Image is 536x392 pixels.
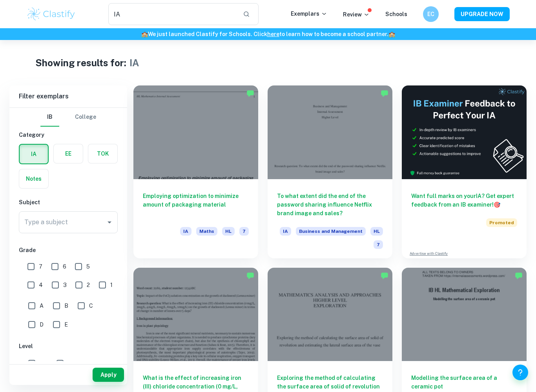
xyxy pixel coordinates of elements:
h6: Employing optimization to minimize amount of packaging material [143,192,249,218]
button: EE [54,144,83,163]
button: Notes [19,169,48,188]
img: Marked [246,89,254,97]
button: Apply [93,368,124,382]
p: Exemplars [291,9,327,18]
a: To what extent did the end of the password sharing influence Netflix brand image and sales?IABusi... [268,85,392,258]
button: Open [104,217,115,228]
button: College [75,108,96,127]
button: Help and Feedback [512,365,528,380]
span: 6 [63,262,66,271]
a: here [267,31,279,37]
h1: Showing results for: [35,56,126,70]
span: 🎯 [494,201,500,208]
a: Want full marks on yourIA? Get expert feedback from an IB examiner!PromotedAdvertise with Clastify [402,85,527,258]
span: Promoted [486,218,517,227]
button: TOK [88,144,117,163]
button: EC [423,6,439,22]
p: Review [343,10,370,19]
h6: Grade [19,246,118,254]
span: HL [222,227,235,236]
span: 2 [87,281,90,289]
span: 7 [374,240,383,249]
span: D [40,320,44,329]
span: 🏫 [388,31,395,37]
h6: EC [427,10,436,18]
img: Thumbnail [402,85,527,179]
span: 7 [39,262,42,271]
div: Filter type choice [40,108,96,127]
span: 1 [110,281,113,289]
h6: Subject [19,198,118,207]
span: SL [68,359,75,368]
span: B [64,301,68,310]
h6: Level [19,342,118,350]
a: Advertise with Clastify [410,251,448,256]
span: 4 [39,281,43,289]
span: IA [180,227,191,236]
button: IB [40,108,59,127]
button: IA [20,145,48,163]
span: C [89,301,93,310]
span: HL [370,227,383,236]
input: Search for any exemplars... [108,3,237,25]
img: Marked [381,89,388,97]
span: 3 [63,281,67,289]
h1: IA [129,56,139,70]
h6: Want full marks on your IA ? Get expert feedback from an IB examiner! [411,192,517,209]
span: IA [280,227,291,236]
img: Marked [515,272,523,279]
span: 5 [86,262,90,271]
span: A [40,301,44,310]
h6: We just launched Clastify for Schools. Click to learn how to become a school partner. [2,30,534,38]
h6: Filter exemplars [9,85,127,107]
button: UPGRADE NOW [454,7,510,21]
img: Marked [381,272,388,279]
h6: Category [19,131,118,139]
span: HL [40,359,47,368]
span: Business and Management [296,227,366,236]
img: Clastify logo [26,6,76,22]
img: Marked [246,272,254,279]
span: 7 [239,227,249,236]
span: E [64,320,68,329]
span: Maths [196,227,217,236]
a: Schools [385,11,407,17]
span: 🏫 [141,31,148,37]
h6: To what extent did the end of the password sharing influence Netflix brand image and sales? [277,192,383,218]
a: Employing optimization to minimize amount of packaging materialIAMathsHL7 [133,85,258,258]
